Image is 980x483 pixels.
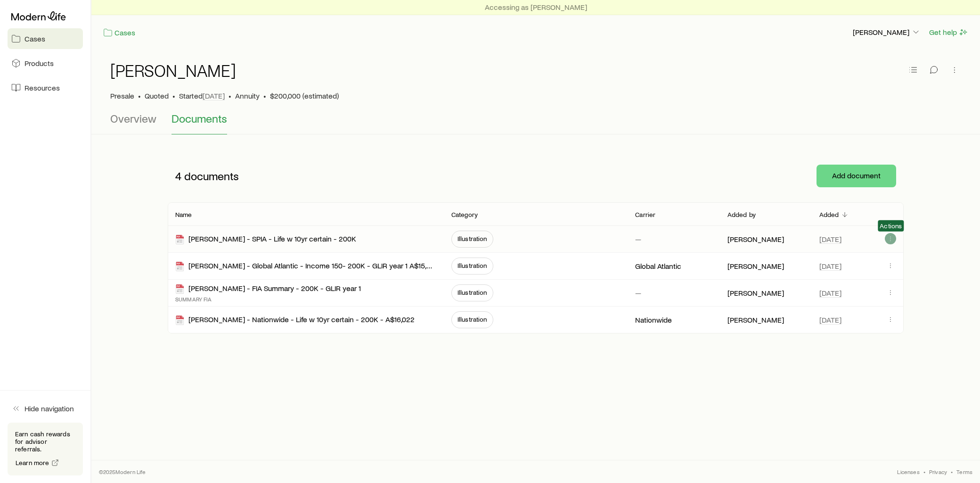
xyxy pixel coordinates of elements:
div: [PERSON_NAME] - Nationwide - Life w 10yr certain - 200K - A$16,022 [175,315,415,325]
span: Annuity [235,91,260,100]
span: Cases [24,34,45,43]
p: Added by [727,211,756,218]
span: documents [184,169,239,183]
span: • [172,91,175,100]
p: [PERSON_NAME] [727,261,784,271]
span: • [263,91,266,100]
h1: [PERSON_NAME] [110,61,236,80]
span: [DATE] [819,288,841,298]
a: Products [8,53,83,74]
span: [DATE] [203,91,225,100]
p: Accessing as [PERSON_NAME] [485,2,587,12]
a: Privacy [929,468,947,475]
p: [PERSON_NAME] [727,315,784,325]
span: Products [24,58,54,68]
span: Illustration [457,316,487,323]
p: Nationwide [635,315,672,325]
span: Resources [24,83,60,92]
p: [PERSON_NAME] [727,288,784,298]
p: [PERSON_NAME] [727,234,784,244]
p: — [635,234,641,244]
span: [DATE] [819,234,841,244]
p: Earn cash rewards for advisor referrals. [15,430,75,453]
span: [DATE] [819,261,841,271]
span: 4 [175,169,181,183]
p: Carrier [635,211,655,218]
p: Category [451,211,478,218]
a: Licenses [897,468,919,475]
span: Quoted [145,91,169,100]
p: [PERSON_NAME] [853,27,921,37]
p: Global Atlantic [635,261,681,271]
div: Earn cash rewards for advisor referrals.Learn more [8,423,83,475]
span: Illustration [457,289,487,296]
span: Illustration [457,262,487,269]
span: Documents [171,112,227,125]
span: • [138,91,141,100]
div: Case details tabs [110,112,961,134]
a: Terms [956,468,972,475]
div: [PERSON_NAME] - FIA Summary - 200K - GLIR year 1 [175,283,361,294]
p: Presale [110,91,134,100]
span: $200,000 (estimated) [270,91,339,100]
p: SUMMARY FIA [175,295,361,303]
p: Started [179,91,225,100]
div: [PERSON_NAME] - Global Atlantic - Income 150- 200K - GLIR year 1 A$15,840 [175,261,436,272]
p: Name [175,211,192,218]
span: • [229,91,231,100]
p: © 2025 Modern Life [99,468,146,475]
button: [PERSON_NAME] [852,27,921,38]
span: • [951,468,953,475]
button: Get help [929,27,969,38]
a: Cases [103,27,136,38]
a: Resources [8,77,83,98]
span: Overview [110,112,156,125]
div: [PERSON_NAME] - SPIA - Life w 10yr certain - 200K [175,234,356,245]
button: Hide navigation [8,398,83,419]
p: — [635,288,641,298]
a: Cases [8,28,83,49]
span: Hide navigation [24,404,74,413]
span: Illustration [457,235,487,242]
p: Added [819,211,839,218]
span: Learn more [16,459,49,466]
span: [DATE] [819,315,841,325]
span: • [923,468,925,475]
span: Actions [880,222,902,230]
button: Add document [817,165,896,187]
